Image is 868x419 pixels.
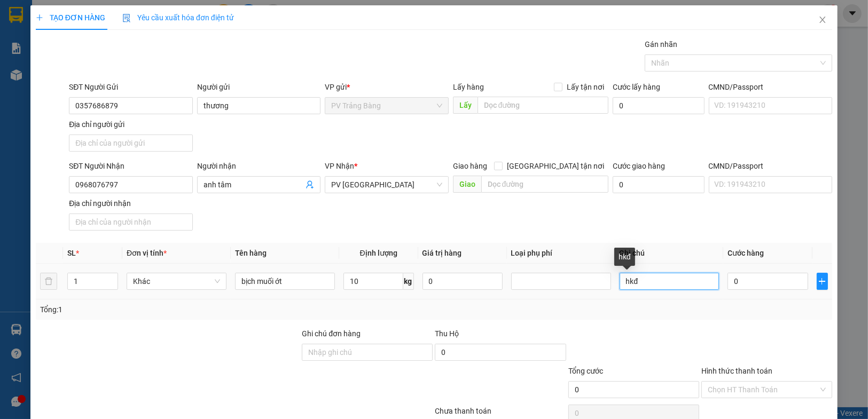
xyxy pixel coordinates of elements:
[728,249,764,257] span: Cước hàng
[36,14,43,21] span: plus
[613,162,665,170] label: Cước giao hàng
[69,160,192,172] div: SĐT Người Nhận
[325,81,448,93] div: VP gửi
[423,273,503,290] input: 0
[69,197,192,209] div: Địa chỉ người nhận
[507,243,615,264] th: Loại phụ phí
[817,277,828,286] span: plus
[615,243,724,264] th: Ghi chú
[36,13,105,22] span: TẠO ĐƠN HÀNG
[613,97,705,114] input: Cước lấy hàng
[478,97,608,114] input: Dọc đường
[453,97,478,114] span: Lấy
[808,5,838,35] button: Close
[40,304,335,315] div: Tổng: 1
[302,344,433,361] input: Ghi chú đơn hàng
[818,15,827,24] span: close
[235,249,267,257] span: Tên hàng
[620,273,720,290] input: Ghi Chú
[453,83,484,91] span: Lấy hàng
[133,273,220,289] span: Khác
[562,81,608,93] span: Lấy tận nơi
[69,214,192,231] input: Địa chỉ của người nhận
[709,81,832,93] div: CMND/Passport
[331,177,442,193] span: PV Tây Ninh
[403,273,414,290] span: kg
[69,81,192,93] div: SĐT Người Gửi
[122,14,131,22] img: icon
[127,249,167,257] span: Đơn vị tính
[235,273,335,290] input: VD: Bàn, Ghế
[817,273,828,290] button: plus
[325,162,354,170] span: VP Nhận
[613,176,705,193] input: Cước giao hàng
[302,329,361,338] label: Ghi chú đơn hàng
[69,135,192,152] input: Địa chỉ của người gửi
[40,273,57,290] button: delete
[197,81,320,93] div: Người gửi
[568,367,603,375] span: Tổng cước
[709,160,832,172] div: CMND/Passport
[701,367,772,375] label: Hình thức thanh toán
[331,98,442,114] span: PV Trảng Bàng
[503,160,608,172] span: [GEOGRAPHIC_DATA] tận nơi
[67,249,76,257] span: SL
[69,118,192,130] div: Địa chỉ người gửi
[481,176,608,193] input: Dọc đường
[423,249,462,257] span: Giá trị hàng
[360,249,397,257] span: Định lượng
[435,329,459,338] span: Thu Hộ
[197,160,320,172] div: Người nhận
[453,162,487,170] span: Giao hàng
[122,13,234,22] span: Yêu cầu xuất hóa đơn điện tử
[453,176,481,193] span: Giao
[645,40,677,49] label: Gán nhãn
[613,83,660,91] label: Cước lấy hàng
[306,180,314,189] span: user-add
[614,248,635,266] div: hkđ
